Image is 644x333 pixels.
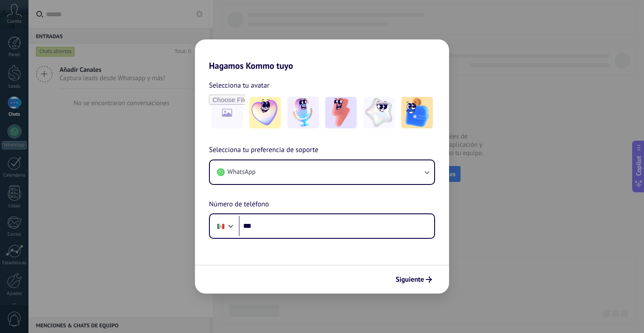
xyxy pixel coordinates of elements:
[212,217,229,235] div: Mexico: + 52
[210,160,434,184] button: WhatsApp
[325,97,357,128] img: -3.jpeg
[287,97,319,128] img: -2.jpeg
[195,39,449,71] h2: Hagamos Kommo tuyo
[209,80,269,91] span: Selecciona tu avatar
[392,272,436,287] button: Siguiente
[396,276,424,283] span: Siguiente
[401,97,433,128] img: -5.jpeg
[209,145,318,156] span: Selecciona tu preferencia de soporte
[249,97,281,128] img: -1.jpeg
[363,97,395,128] img: -4.jpeg
[209,199,269,210] span: Número de teléfono
[227,168,255,177] span: WhatsApp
